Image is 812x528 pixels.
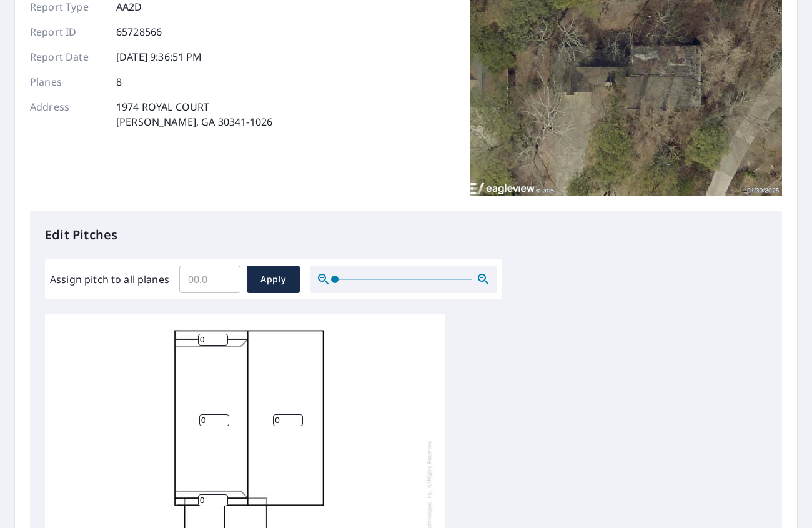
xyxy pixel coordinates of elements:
[116,49,202,64] p: [DATE] 9:36:51 PM
[30,24,105,39] p: Report ID
[116,99,272,129] p: 1974 ROYAL COURT [PERSON_NAME], GA 30341-1026
[116,24,162,39] p: 65728566
[179,262,240,297] input: 00.0
[30,49,105,64] p: Report Date
[30,99,105,129] p: Address
[116,74,122,89] p: 8
[30,74,105,89] p: Planes
[247,266,300,293] button: Apply
[257,272,290,287] span: Apply
[50,272,169,287] label: Assign pitch to all planes
[45,226,767,244] p: Edit Pitches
